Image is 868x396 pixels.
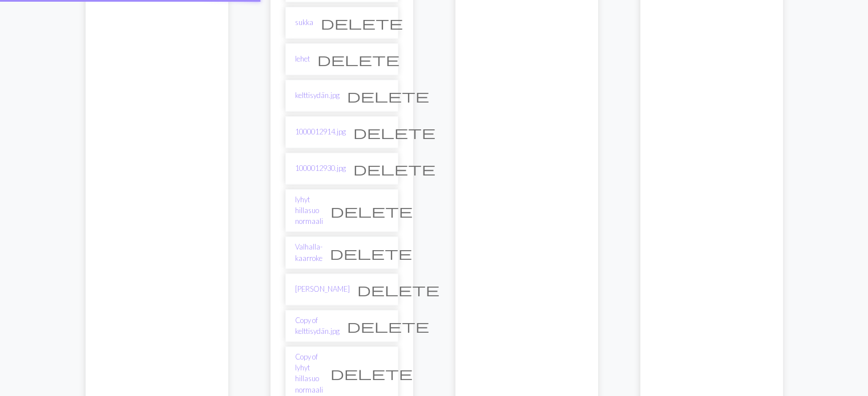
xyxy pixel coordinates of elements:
[323,200,420,222] button: Delete chart
[295,284,350,295] a: [PERSON_NAME]
[353,124,435,140] span: delete
[340,315,437,337] button: Delete chart
[295,163,346,174] a: 1000012930.jpg
[330,245,412,261] span: delete
[295,126,346,137] a: 1000012914.jpg
[323,362,420,384] button: Delete chart
[321,15,403,31] span: delete
[295,242,322,263] a: Valhalla-kaarroke
[353,161,435,177] span: delete
[357,281,439,297] span: delete
[295,90,340,101] a: kelttisydän.jpg
[330,203,413,219] span: delete
[313,12,410,34] button: Delete chart
[330,365,413,381] span: delete
[317,51,399,67] span: delete
[295,315,340,337] a: Copy of kelttisydän.jpg
[347,88,429,104] span: delete
[295,194,323,227] a: lyhyt hillasuo normaali
[340,85,437,107] button: Delete chart
[295,352,323,395] a: Copy of lyhyt hillasuo normaali
[350,279,447,300] button: Delete chart
[295,54,310,64] a: lehet
[346,158,443,179] button: Delete chart
[322,242,419,264] button: Delete chart
[346,121,443,143] button: Delete chart
[310,48,407,70] button: Delete chart
[347,318,429,334] span: delete
[295,17,313,28] a: sukka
